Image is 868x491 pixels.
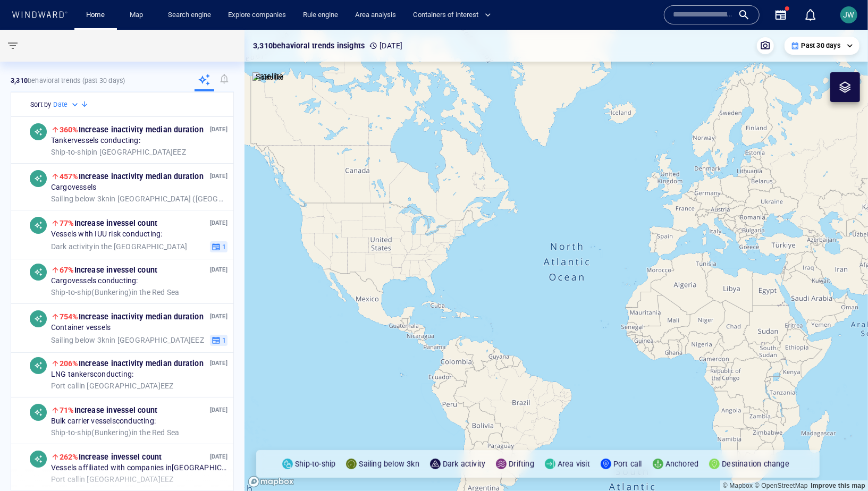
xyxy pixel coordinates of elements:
span: in [GEOGRAPHIC_DATA] EEZ [51,147,186,157]
a: Explore companies [224,6,290,24]
p: Ship-to-ship [295,458,335,470]
div: Past 30 days [791,41,853,50]
span: Increase in vessel count [60,406,157,414]
span: 360% [60,125,79,134]
span: in the Red Sea [51,428,179,437]
span: Containers of interest [413,9,491,21]
span: Increase in vessel count [60,453,162,461]
a: Map feedback [811,482,865,489]
span: Port call [51,381,79,390]
a: Mapbox [723,482,753,489]
span: Vessels with IUU risk conducting: [51,230,163,239]
span: Ship-to-ship [51,147,91,156]
p: [DATE] [210,265,227,275]
span: Increase in activity median duration [60,172,204,181]
p: behavioral trends (Past 30 days) [11,76,125,86]
button: Containers of interest [409,6,500,24]
a: Rule engine [299,6,342,24]
canvas: Map [245,30,868,491]
a: OpenStreetMap [755,482,808,489]
button: Home [79,6,113,24]
p: [DATE] [210,124,227,134]
p: Drifting [509,458,534,470]
h6: Sort by [30,99,51,110]
span: 1 [221,335,226,345]
strong: 3,310 [11,77,28,84]
span: 457% [60,172,79,181]
p: [DATE] [369,39,402,52]
button: JW [838,4,859,26]
p: Dark activity [443,458,486,470]
span: 71% [60,406,74,414]
a: Area analysis [351,6,400,24]
span: LNG tankers conducting: [51,370,133,379]
span: 754% [60,312,79,321]
p: [DATE] [210,452,227,462]
p: Destination change [722,458,789,470]
span: Cargo vessels conducting: [51,276,138,286]
a: Search engine [164,6,215,24]
span: Container vessels [51,323,111,333]
div: Date [53,99,80,110]
span: 77% [60,219,74,227]
span: Ship-to-ship ( Bunkering ) [51,287,132,296]
span: 262% [60,453,79,461]
p: Sailing below 3kn [359,458,419,470]
span: Ship-to-ship ( Bunkering ) [51,428,132,436]
p: Satellite [256,70,284,83]
p: [DATE] [210,218,227,228]
p: [DATE] [210,311,227,321]
span: Sailing below 3kn [51,194,109,202]
span: Increase in activity median duration [60,125,204,134]
a: Map [125,6,151,24]
p: Port call [613,458,642,470]
span: 67% [60,266,74,274]
p: [DATE] [210,405,227,415]
span: JW [844,11,855,19]
iframe: Chat [823,443,860,483]
span: Increase in vessel count [60,266,157,274]
p: Area visit [558,458,590,470]
a: Home [82,6,109,24]
button: 1 [210,334,227,346]
span: Bulk carrier vessels conducting: [51,417,156,426]
p: [DATE] [210,171,227,181]
span: Tanker vessels conducting: [51,136,140,146]
span: in [GEOGRAPHIC_DATA] EEZ [51,381,173,391]
span: 1 [221,242,226,251]
span: Vessels affiliated with companies in [GEOGRAPHIC_DATA] conducting: [51,463,227,473]
span: in the [GEOGRAPHIC_DATA] [51,242,187,251]
p: Past 30 days [802,41,840,50]
button: Map [121,6,155,24]
span: Cargo vessels [51,183,96,192]
h6: Date [53,99,68,110]
span: in the Red Sea [51,287,179,297]
span: in [GEOGRAPHIC_DATA] ([GEOGRAPHIC_DATA]) EEZ [51,194,227,204]
p: [DATE] [210,358,227,368]
a: Mapbox logo [248,476,294,488]
span: Increase in activity median duration [60,312,204,321]
span: in [GEOGRAPHIC_DATA] EEZ [51,335,204,345]
p: 3,310 behavioral trends insights [253,39,365,52]
span: Increase in activity median duration [60,359,204,368]
span: Sailing below 3kn [51,335,109,344]
span: 206% [60,359,79,368]
img: satellite [252,72,284,83]
button: 1 [210,241,227,252]
p: Anchored [665,458,699,470]
span: Dark activity [51,242,94,250]
span: Increase in vessel count [60,219,157,227]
